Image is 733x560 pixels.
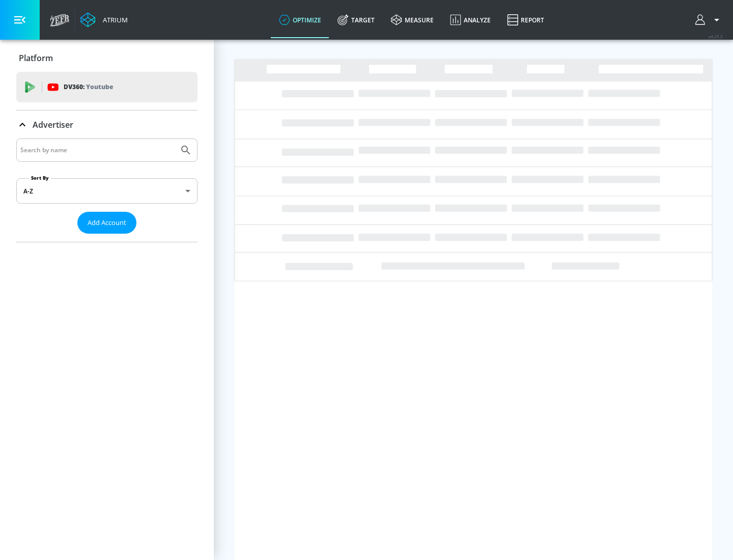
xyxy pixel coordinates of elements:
div: A-Z [16,178,198,204]
a: Report [499,2,552,38]
div: Atrium [99,15,128,24]
p: Youtube [86,81,113,92]
input: Search by name [20,144,175,157]
p: DV360: [64,81,113,93]
a: Analyze [442,2,499,38]
span: Add Account [88,217,126,229]
p: Platform [19,52,53,64]
a: Target [329,2,383,38]
label: Sort By [29,175,51,181]
a: Atrium [80,12,128,27]
span: v 4.25.2 [709,34,723,39]
div: DV360: Youtube [16,72,198,102]
a: measure [383,2,442,38]
div: Advertiser [16,138,198,242]
button: Add Account [77,212,136,234]
p: Advertiser [33,119,73,130]
a: optimize [271,2,329,38]
nav: list of Advertiser [16,234,198,242]
div: Advertiser [16,110,198,139]
div: Platform [16,44,198,72]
